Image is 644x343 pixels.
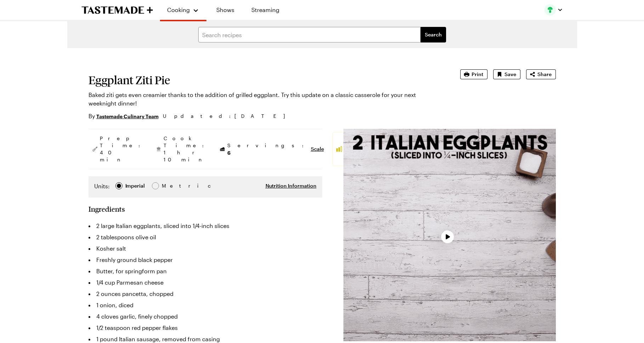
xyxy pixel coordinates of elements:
[167,6,190,13] span: Cooking
[125,182,145,190] div: Imperial
[441,230,454,243] button: Play Video
[125,182,146,190] span: Imperial
[425,31,442,38] span: Search
[89,112,159,120] p: By
[89,299,322,311] li: 1 onion, diced
[162,182,177,190] span: Metric
[493,69,520,79] button: Save recipe
[167,3,199,17] button: Cooking
[311,145,324,153] button: Scale
[89,265,322,277] li: Butter, for springform pan
[89,91,440,108] p: Baked ziti gets even creamier thanks to the addition of grilled eggplant. Try this update on a cl...
[89,277,322,288] li: 1/4 cup Parmesan cheese
[89,311,322,322] li: 4 cloves garlic, finely chopped
[100,135,144,163] span: Prep Time: 40 min
[526,69,556,79] button: Share
[164,135,207,163] span: Cook Time: 1 hr 10 min
[89,220,322,231] li: 2 large Italian eggplants, sliced into 1/4-inch slices
[421,27,446,42] button: filters
[545,4,556,16] img: Profile picture
[89,243,322,254] li: Kosher salt
[545,4,563,16] button: Profile picture
[505,71,516,78] span: Save
[227,149,230,156] span: 6
[460,69,488,79] button: Print
[198,27,421,42] input: Search recipes
[94,182,110,190] label: Units:
[266,182,317,189] button: Nutrition Information
[89,322,322,333] li: 1/2 teaspoon red pepper flakes
[227,142,307,156] span: Servings:
[472,71,483,78] span: Print
[89,205,125,213] h2: Ingredients
[81,6,153,14] a: To Tastemade Home Page
[89,231,322,243] li: 2 tablespoons olive oil
[162,182,177,190] div: Metric
[89,254,322,265] li: Freshly ground black pepper
[94,182,177,192] div: Imperial Metric
[89,288,322,299] li: 2 ounces pancetta, chopped
[537,71,552,78] span: Share
[163,112,292,120] span: Updated : [DATE]
[343,129,556,341] video-js: Video Player
[96,112,159,120] a: Tastemade Culinary Team
[89,74,440,86] h1: Eggplant Ziti Pie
